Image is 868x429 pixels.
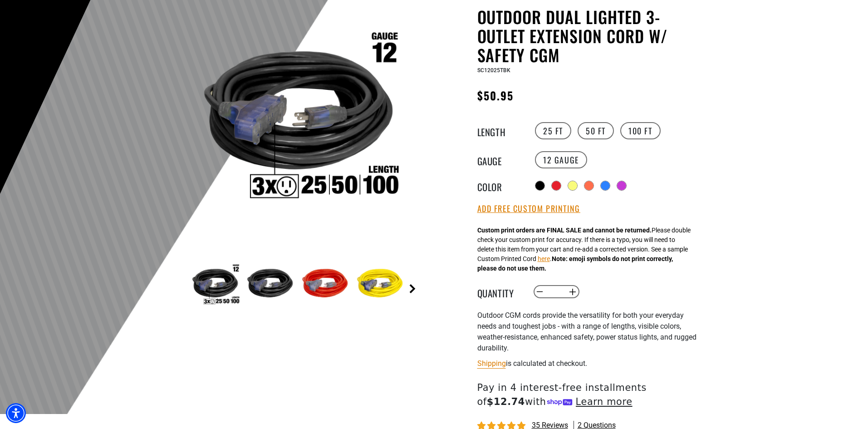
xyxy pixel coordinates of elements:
[244,259,296,311] img: black
[477,7,700,64] h1: Outdoor Dual Lighted 3-Outlet Extension Cord w/ Safety CGM
[353,259,406,311] img: neon yellow
[299,259,351,311] img: red
[6,403,26,423] div: Accessibility Menu
[477,180,523,192] legend: Color
[477,87,514,104] span: $50.95
[477,357,700,370] div: is calculated at checkout.
[578,122,614,139] label: 50 FT
[477,359,506,368] a: Shipping
[408,284,417,293] a: Next
[620,122,661,139] label: 100 FT
[477,226,691,273] div: Please double check your custom print for accuracy. If there is a typo, you will need to delete t...
[535,122,571,139] label: 25 FT
[477,227,652,234] strong: Custom print orders are FINAL SALE and cannot be returned.
[477,154,523,166] legend: Gauge
[477,204,580,214] button: Add Free Custom Printing
[477,255,673,272] strong: Note: emoji symbols do not print correctly, please do not use them.
[477,67,510,74] span: SC12025TBK
[477,311,696,352] span: Outdoor CGM cords provide the versatility for both your everyday needs and toughest jobs - with a...
[538,254,550,264] button: here
[477,125,523,137] legend: Length
[477,286,523,298] label: Quantity
[535,151,587,168] label: 12 Gauge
